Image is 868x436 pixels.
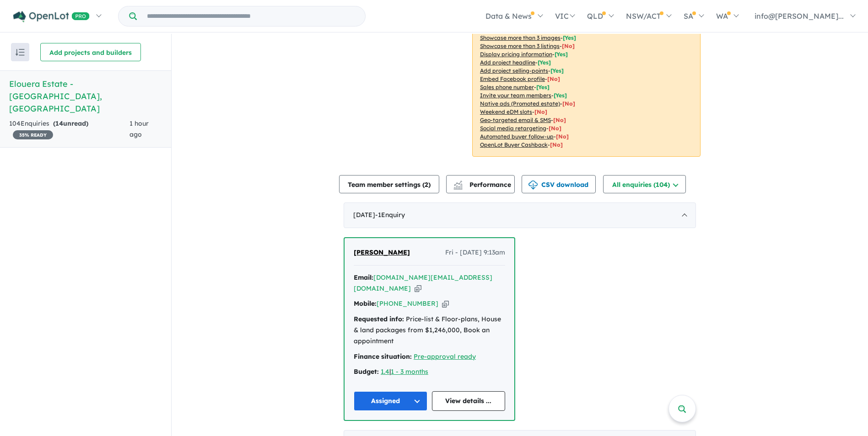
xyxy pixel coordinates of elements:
span: [ Yes ] [536,84,550,90]
span: [ Yes ] [563,34,576,41]
strong: Finance situation: [354,352,412,361]
span: Performance [455,181,511,189]
img: line-chart.svg [454,181,462,186]
u: Showcase more than 3 images [480,34,561,41]
button: All enquiries (104) [603,175,686,193]
span: [No] [562,100,575,107]
div: [DATE] [344,202,696,228]
u: OpenLot Buyer Cashback [480,141,548,148]
button: Copy [415,284,421,293]
span: [ Yes ] [554,92,567,99]
u: Add project selling-points [480,67,548,74]
u: Invite your team members [480,92,551,99]
span: 14 [55,119,63,128]
div: 104 Enquir ies [9,118,129,140]
span: [No] [556,133,569,140]
strong: Email: [354,273,373,282]
img: download icon [528,181,538,190]
div: | [354,367,505,378]
strong: ( unread) [53,119,88,128]
span: [ No ] [562,43,575,49]
div: Price-list & Floor-plans, House & land packages from $1,246,000, Book an appointment [354,314,505,346]
a: 1 - 3 months [391,367,428,376]
span: [No] [553,117,566,123]
u: Social media retargeting [480,125,546,132]
span: [ No ] [547,75,560,82]
span: [ Yes ] [550,67,564,74]
u: Native ads (Promoted estate) [480,100,560,107]
a: 1.4 [381,367,389,376]
a: [PERSON_NAME] [354,247,410,258]
span: 1 hour ago [129,119,149,138]
button: Team member settings (2) [339,175,439,193]
span: [ Yes ] [555,51,568,58]
span: [No] [550,141,563,148]
span: [No] [534,108,547,115]
span: Fri - [DATE] 9:13am [445,247,505,258]
button: Copy [442,299,449,308]
img: bar-chart.svg [453,184,463,190]
button: Add projects and builders [40,43,141,61]
button: Assigned [354,391,427,411]
span: info@[PERSON_NAME]... [755,11,844,21]
u: Showcase more than 3 listings [480,43,560,49]
strong: Mobile: [354,299,377,308]
img: sort.svg [16,49,25,56]
span: - 1 Enquir y [375,211,405,219]
img: Openlot PRO Logo White [13,11,90,22]
span: [No] [549,125,561,132]
a: View details ... [432,391,506,411]
button: Performance [446,175,515,193]
h5: Elouera Estate - [GEOGRAPHIC_DATA] , [GEOGRAPHIC_DATA] [9,78,162,115]
span: [ Yes ] [538,59,551,66]
strong: Budget: [354,367,379,376]
u: Automated buyer follow-up [480,133,554,140]
u: Geo-targeted email & SMS [480,117,551,123]
u: Embed Facebook profile [480,75,545,82]
a: [DOMAIN_NAME][EMAIL_ADDRESS][DOMAIN_NAME] [354,273,492,292]
input: Try estate name, suburb, builder or developer [139,6,363,26]
u: Add project headline [480,59,535,66]
strong: Requested info: [354,315,404,323]
button: CSV download [522,175,596,193]
span: [PERSON_NAME] [354,248,410,256]
span: 2 [425,181,428,189]
p: Your project is only comparing to other top-performing projects in your area: - - - - - - - - - -... [472,10,701,157]
u: Sales phone number [480,84,534,90]
u: Display pricing information [480,51,552,58]
span: 35 % READY [13,130,53,139]
u: Weekend eDM slots [480,108,532,115]
a: [PHONE_NUMBER] [377,299,438,308]
a: Pre-approval ready [414,352,476,361]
